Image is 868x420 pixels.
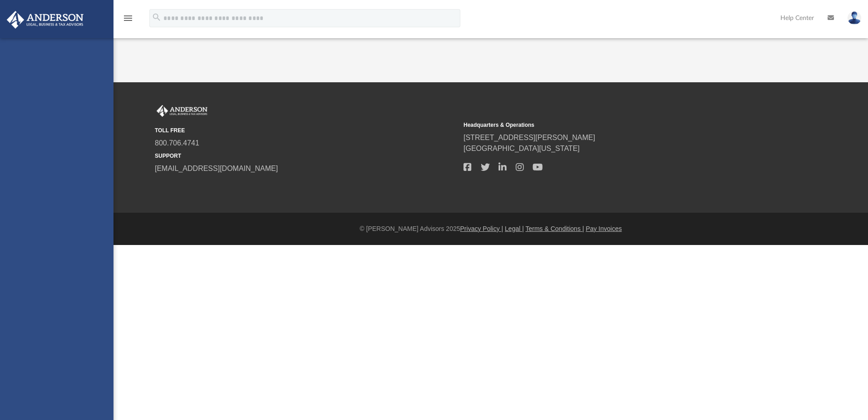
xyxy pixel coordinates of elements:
img: User Pic [848,11,861,25]
a: [EMAIL_ADDRESS][DOMAIN_NAME] [155,165,278,172]
a: [STREET_ADDRESS][PERSON_NAME] [464,134,595,141]
small: Headquarters & Operations [464,121,766,129]
i: search [152,12,162,22]
a: 800.706.4741 [155,139,199,147]
a: menu [123,17,133,24]
img: Anderson Advisors Platinum Portal [4,11,86,29]
small: TOLL FREE [155,126,457,135]
a: Pay Invoices [586,225,621,232]
a: Legal | [505,225,524,232]
img: Anderson Advisors Platinum Portal [155,105,209,117]
i: menu [123,13,133,24]
div: © [PERSON_NAME] Advisors 2025 [113,224,868,234]
a: Privacy Policy | [460,225,503,232]
small: SUPPORT [155,152,457,160]
a: [GEOGRAPHIC_DATA][US_STATE] [464,145,580,152]
a: Terms & Conditions | [526,225,584,232]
